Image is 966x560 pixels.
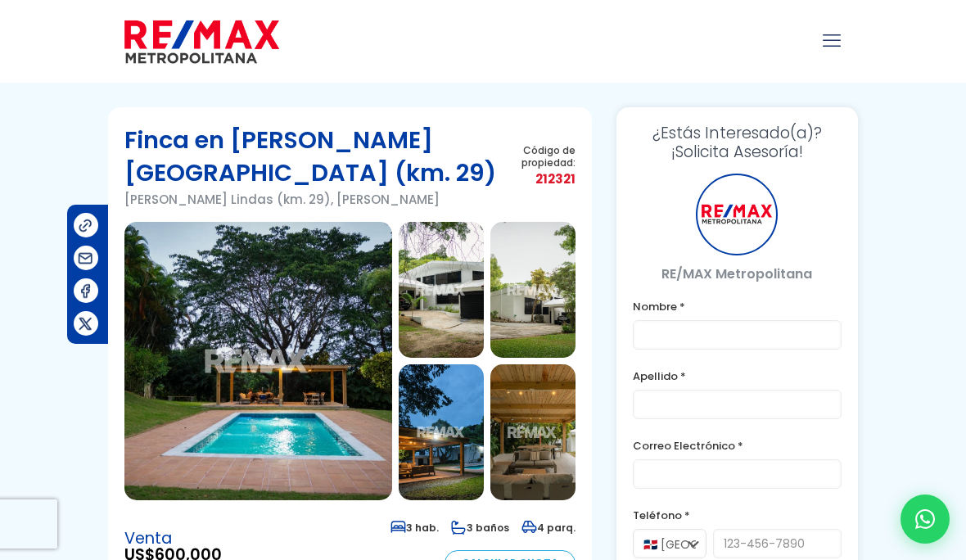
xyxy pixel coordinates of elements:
h1: Finca en [PERSON_NAME][GEOGRAPHIC_DATA] (km. 29) [124,124,513,189]
label: Apellido * [633,366,842,386]
img: Finca en Lomas Lindas (km. 29) [399,364,484,500]
span: Código de propiedad: [513,144,576,169]
p: RE/MAX Metropolitana [633,264,842,284]
div: RE/MAX Metropolitana [696,174,778,255]
img: Finca en Lomas Lindas (km. 29) [399,222,484,358]
img: Compartir [77,217,94,234]
a: mobile menu [818,27,846,55]
label: Correo Electrónico * [633,436,842,456]
img: Finca en Lomas Lindas (km. 29) [124,222,392,500]
img: Compartir [77,282,94,300]
p: [PERSON_NAME] Lindas (km. 29), [PERSON_NAME] [124,189,513,210]
span: 3 baños [451,521,509,535]
input: 123-456-7890 [713,529,842,558]
label: Nombre * [633,296,842,317]
img: Finca en Lomas Lindas (km. 29) [490,364,576,500]
img: remax-metropolitana-logo [124,17,279,66]
h3: ¡Solicita Asesoría! [633,124,842,161]
span: Venta [124,531,222,547]
span: 3 hab. [390,521,439,535]
span: 212321 [513,169,576,189]
label: Teléfono * [633,505,842,526]
img: Compartir [77,250,94,267]
span: 4 parq. [521,521,576,535]
img: Finca en Lomas Lindas (km. 29) [490,222,576,358]
span: ¿Estás Interesado(a)? [633,124,842,142]
img: Compartir [77,315,94,332]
